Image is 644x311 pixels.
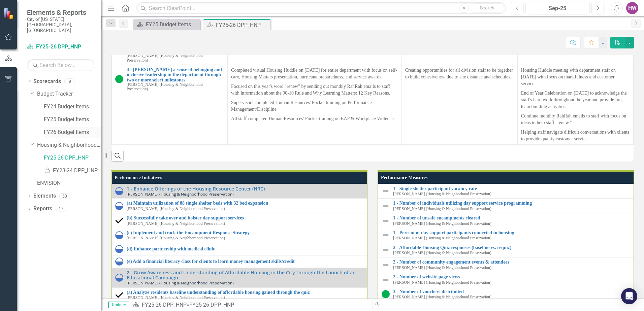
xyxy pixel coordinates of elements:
[393,207,491,211] small: [PERSON_NAME] (Housing & Neighborhood Preservation)
[27,8,94,16] span: Elements & Reports
[393,280,491,285] small: [PERSON_NAME] (Housing & Neighborhood Preservation)
[127,246,365,251] a: (d) Enhance partnership with medical clinic
[393,201,641,206] a: 1 - Number of individuals utilizing day support service programming
[3,7,15,19] img: ClearPoint Strategy
[44,167,101,175] a: FY23-24 DPP_HNP
[44,154,101,162] a: FY25-26 DPP_HNP
[393,236,491,240] small: [PERSON_NAME] (Housing & Neighborhood Preservation)
[115,245,123,253] img: In Progress
[393,245,641,250] a: 2 - Affordable Housing Quiz responses (baseline vs. requiz)
[382,187,390,195] img: Not Defined
[146,20,199,29] div: FY25 Budget Items
[521,67,630,89] p: Housing Huddle meeting with department staff on [DATE] with focus on thankfulness and customer se...
[231,82,398,98] p: Focused on this year's word "renew" by sending out monthly RahRah emails to staff with informatio...
[382,217,390,225] img: Not Defined
[115,75,123,83] img: On Target
[127,201,365,206] a: (a) Maintain utilization of 88 single shelter beds with 32 bed expansion
[37,179,101,187] a: ENVISION
[216,21,269,29] div: FY25-26 DPP_HNP
[112,65,228,144] td: Double-Click to Edit Right Click for Context Menu
[521,111,630,128] p: Continue monthly RahRah emails to staff with focus on ideas to help staff "renew."
[27,16,94,33] small: City of [US_STATE][GEOGRAPHIC_DATA], [GEOGRAPHIC_DATA]
[142,302,187,308] a: FY25-26 DPP_HNP
[382,290,390,298] img: On Target
[393,186,641,191] a: 1 - Single shelter participant vacancy rate
[127,230,365,235] a: (c) Implement and track the Encampment Response Strategy
[393,260,641,265] a: 2 - Number of community engagement events & attendees
[64,78,75,84] div: 8
[127,186,365,191] a: 1 - Enhance Offerings of the Housing Resource Center (HRC)
[44,116,101,124] a: FY25 Budget Items
[382,261,390,269] img: Not Defined
[471,3,504,13] button: Search
[393,230,641,235] a: 1 - Percent of day support participants connected to housing
[115,231,123,239] img: In Progress
[115,217,123,225] img: Completed
[112,199,369,213] td: Double-Click to Edit Right Click for Context Menu
[112,243,369,255] td: Double-Click to Edit Right Click for Context Menu
[626,2,638,14] button: HW
[393,289,641,294] a: 3 - Number of vouchers distributed
[382,231,390,239] img: Not Defined
[112,255,369,268] td: Double-Click to Edit Right Click for Context Menu
[112,287,369,302] td: Double-Click to Edit Right Click for Context Menu
[127,221,225,226] small: [PERSON_NAME] (Housing & Neighborhood Preservation)
[127,82,224,91] small: [PERSON_NAME] (Housing & Neighborhood Preservation)
[37,141,101,149] a: Housing & Neighborhood Preservation Home
[33,78,61,85] a: Scorecards
[528,4,587,12] div: Sep-25
[393,274,641,279] a: 2 - Number of website page views
[112,228,369,243] td: Double-Click to Edit Right Click for Context Menu
[33,192,56,200] a: Elements
[231,98,398,114] p: Supervisors completed Human Resources' Pocket training on Performance Management/Discipline.
[112,268,369,287] td: Double-Click to Edit Right Click for Context Menu
[401,65,517,144] td: Double-Click to Edit
[108,302,129,308] span: Updater
[44,129,101,136] a: FY26 Budget Items
[112,184,369,199] td: Double-Click to Edit Right Click for Context Menu
[136,2,506,14] input: Search ClearPoint...
[521,89,630,111] p: End of Year Celebration on [DATE] to acknowledge the staff's hard work throughout the year and pr...
[127,67,224,82] a: 4 - [PERSON_NAME] a sense of belonging and inclusive leadership in the department through two or ...
[127,290,365,295] a: (a) Analyze residents baseline understanding of affordable housing gained through the quiz
[127,259,365,264] a: (e) Add a financial literacy class for clients to learn money management skills/credit
[521,128,630,142] p: Helping staff navigate difficult conversations with clients to provide quality customer service.
[525,2,590,14] button: Sep-25
[33,205,52,213] a: Reports
[393,266,491,270] small: [PERSON_NAME] (Housing & Neighborhood Preservation)
[405,67,514,80] p: Creating opportunities for all division staff to be together to build cohesiveness due to site di...
[393,221,491,226] small: [PERSON_NAME] (Housing & Neighborhood Preservation)
[115,257,123,266] img: In Progress
[115,274,123,282] img: In Progress
[127,207,225,211] small: [PERSON_NAME] (Housing & Neighborhood Preservation)
[127,270,365,280] a: 2 - Grow Awareness and Understanding of Affordable Housing in the City through the Launch of an E...
[517,65,633,144] td: Double-Click to Edit
[127,215,365,220] a: (b) Successfully take over and bolster day support services
[135,20,199,29] a: FY25 Budget Items
[393,192,491,196] small: [PERSON_NAME] (Housing & Neighborhood Preservation)
[382,202,390,210] img: Not Defined
[132,301,367,309] div: »
[393,215,641,220] a: 1 - Number of unsafe encampments cleared
[393,295,491,299] small: [PERSON_NAME] (Housing & Neighborhood Preservation)
[112,213,369,228] td: Double-Click to Edit Right Click for Context Menu
[231,67,398,82] p: Completed virtual Housing Huddle on [DATE] for entire department with focus on self-care, Housing...
[382,246,390,254] img: Not Defined
[115,291,123,299] img: Completed
[127,236,225,240] small: [PERSON_NAME] (Housing & Neighborhood Preservation)
[44,103,101,111] a: FY24 Budget Items
[59,193,70,199] div: 50
[56,206,66,212] div: 17
[231,114,398,122] p: All staff completed Human Resources' Pocket training on EAP & Workplace Violence.
[480,5,494,10] span: Search
[393,251,491,255] small: [PERSON_NAME] (Housing & Neighborhood Preservation)
[37,90,101,98] a: Budget Tracker
[382,276,390,284] img: Not Defined
[127,296,225,300] small: [PERSON_NAME] (Housing & Neighborhood Preservation)
[115,187,123,195] img: In Progress
[189,302,234,308] div: FY25-26 DPP_HNP
[27,43,94,51] a: FY25-26 DPP_HNP
[115,202,123,210] img: In Progress
[127,281,234,285] small: [PERSON_NAME] (Housing & Neighborhood Preservation)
